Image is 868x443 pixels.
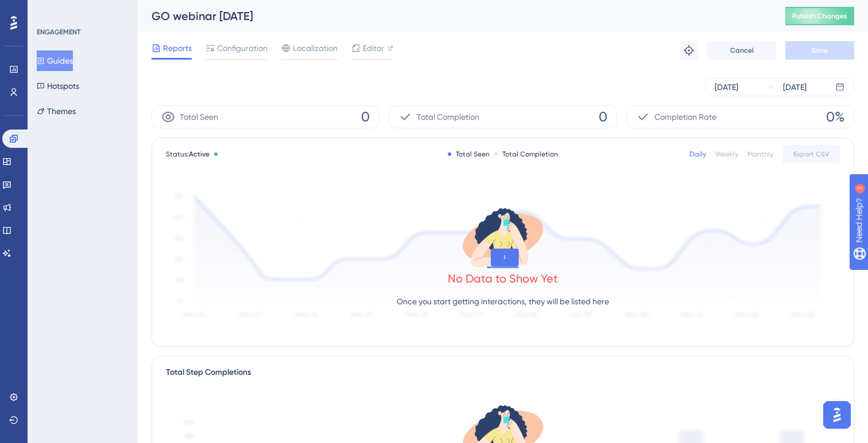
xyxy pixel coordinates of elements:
button: Export CSV [782,145,840,163]
button: Hotspots [37,76,79,96]
div: No Data to Show Yet [448,270,558,287]
button: Publish Changes [785,7,854,25]
div: Total Seen [448,150,490,159]
span: Save [812,46,828,55]
span: Total Seen [180,110,218,124]
div: Daily [689,150,706,159]
div: [DATE] [783,80,807,94]
span: 0 [599,108,607,126]
span: 0 [361,108,370,126]
span: Localization [293,41,338,55]
div: GO webinar [DATE] [152,8,757,24]
button: Save [785,41,854,60]
div: Monthly [747,150,773,159]
p: Once you start getting interactions, they will be listed here [397,295,609,308]
iframe: UserGuiding AI Assistant Launcher [820,398,854,432]
span: Reports [163,41,192,55]
span: Export CSV [793,150,830,159]
button: Themes [37,101,76,121]
div: 3 [80,6,83,15]
button: Guides [37,50,73,71]
span: Active [189,150,210,158]
span: Cancel [730,46,754,55]
div: ENGAGEMENT [37,28,80,37]
button: Cancel [707,41,776,60]
span: Publish Changes [792,11,847,21]
div: Weekly [715,150,738,159]
div: Total Step Completions [166,366,251,379]
span: Total Completion [417,110,479,124]
span: Configuration [217,41,268,55]
span: Editor [363,41,384,55]
div: Total Completion [494,150,558,159]
span: Status: [166,150,210,159]
div: [DATE] [715,80,738,94]
span: Need Help? [27,3,72,17]
span: 0% [826,108,844,126]
span: Completion Rate [654,110,716,124]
